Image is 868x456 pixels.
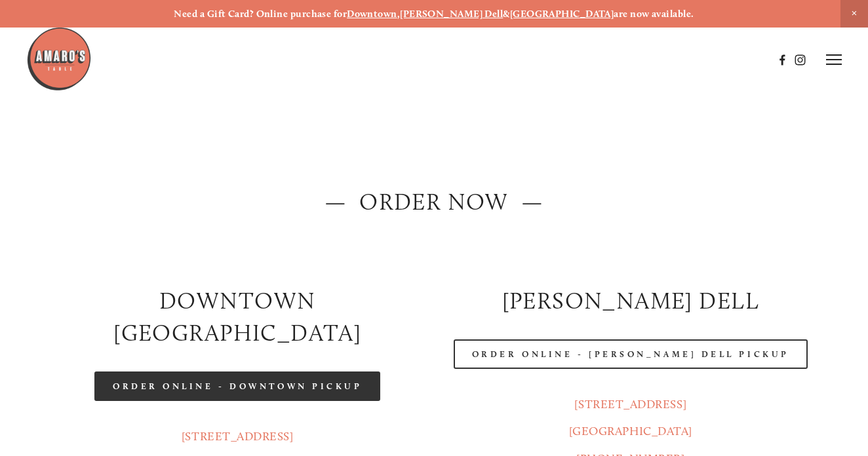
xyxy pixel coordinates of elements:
[503,8,509,20] strong: &
[397,8,400,20] strong: ,
[614,8,694,20] strong: are now available.
[52,285,423,349] h2: Downtown [GEOGRAPHIC_DATA]
[400,8,503,20] a: [PERSON_NAME] Dell
[569,424,692,438] a: [GEOGRAPHIC_DATA]
[94,371,381,401] a: Order Online - Downtown pickup
[174,8,347,20] strong: Need a Gift Card? Online purchase for
[26,26,92,92] img: Amaro's Table
[454,339,808,369] a: Order Online - [PERSON_NAME] Dell Pickup
[445,285,816,317] h2: [PERSON_NAME] DELL
[182,429,294,444] a: [STREET_ADDRESS]
[574,397,686,411] a: [STREET_ADDRESS]
[510,8,614,20] a: [GEOGRAPHIC_DATA]
[52,186,816,218] h2: — ORDER NOW —
[347,8,397,20] a: Downtown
